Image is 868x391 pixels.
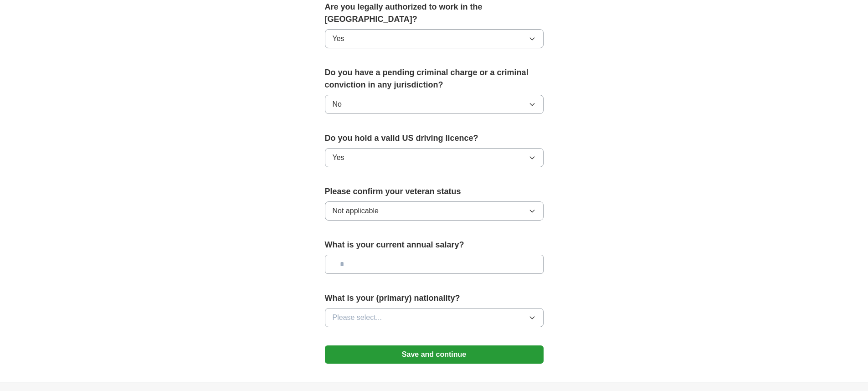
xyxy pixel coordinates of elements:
[333,99,342,110] span: No
[325,201,544,221] button: Not applicable
[333,312,382,323] span: Please select...
[325,345,544,364] button: Save and continue
[325,185,544,198] label: Please confirm your veteran status
[325,1,544,26] label: Are you legally authorized to work in the [GEOGRAPHIC_DATA]?
[325,132,544,144] label: Do you hold a valid US driving licence?
[333,206,379,216] span: Not applicable
[333,152,344,163] span: Yes
[325,239,544,251] label: What is your current annual salary?
[325,95,544,114] button: No
[325,67,544,91] label: Do you have a pending criminal charge or a criminal conviction in any jurisdiction?
[325,29,544,48] button: Yes
[325,308,544,327] button: Please select...
[333,33,344,44] span: Yes
[325,292,544,304] label: What is your (primary) nationality?
[325,148,544,167] button: Yes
